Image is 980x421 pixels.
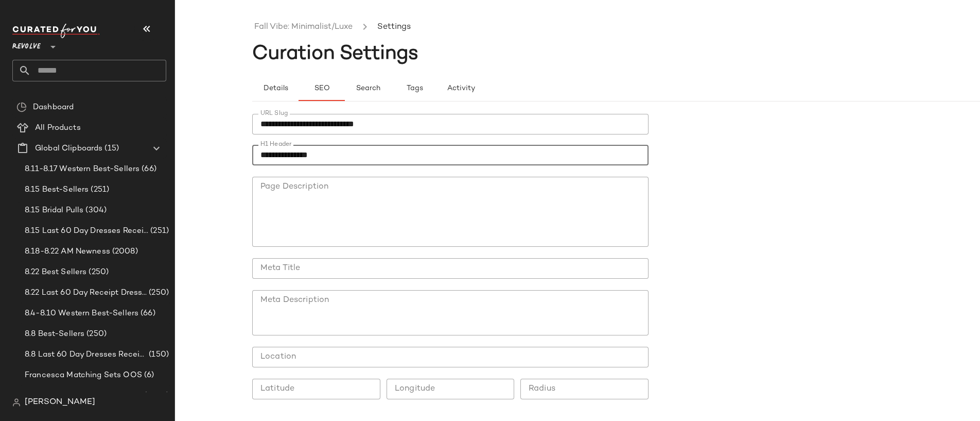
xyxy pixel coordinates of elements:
[33,102,74,113] span: Dashboard
[86,266,109,278] span: (250)
[89,184,109,196] span: (251)
[25,396,95,409] span: [PERSON_NAME]
[12,35,41,54] span: Revolve
[139,163,156,175] span: (66)
[83,205,107,216] span: (304)
[12,398,21,407] img: svg%3e
[110,246,138,258] span: (2008)
[35,143,102,155] span: Global Clipboards
[142,390,169,402] span: (1093)
[25,246,110,258] span: 8.18-8.22 AM Newness
[142,369,154,381] span: (6)
[254,21,353,34] a: Fall Vibe: Minimalist/Luxe
[25,266,86,278] span: 8.22 Best Sellers
[35,122,81,134] span: All Products
[25,184,89,196] span: 8.15 Best-Sellers
[25,205,83,216] span: 8.15 Bridal Pulls
[313,85,329,93] span: SEO
[252,44,418,64] span: Curation Settings
[25,390,142,402] span: Latin Heritage Month Brands- DO NOT DELETE
[16,102,27,112] img: svg%3e
[25,369,142,381] span: Francesca Matching Sets OOS
[356,85,380,93] span: Search
[12,24,100,38] img: cfy_white_logo.C9jOOHJF.svg
[375,21,413,34] li: Settings
[25,163,139,175] span: 8.11-8.17 Western Best-Sellers
[25,349,147,361] span: 8.8 Last 60 Day Dresses Receipts Best-Sellers
[25,328,84,340] span: 8.8 Best-Sellers
[148,225,169,237] span: (251)
[147,287,169,299] span: (250)
[25,308,138,319] span: 8.4-8.10 Western Best-Sellers
[262,85,288,93] span: Details
[84,328,107,340] span: (250)
[406,85,423,93] span: Tags
[147,349,169,361] span: (150)
[446,85,475,93] span: Activity
[138,308,155,319] span: (66)
[25,225,148,237] span: 8.15 Last 60 Day Dresses Receipt
[25,287,147,299] span: 8.22 Last 60 Day Receipt Dresses
[102,143,119,155] span: (15)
